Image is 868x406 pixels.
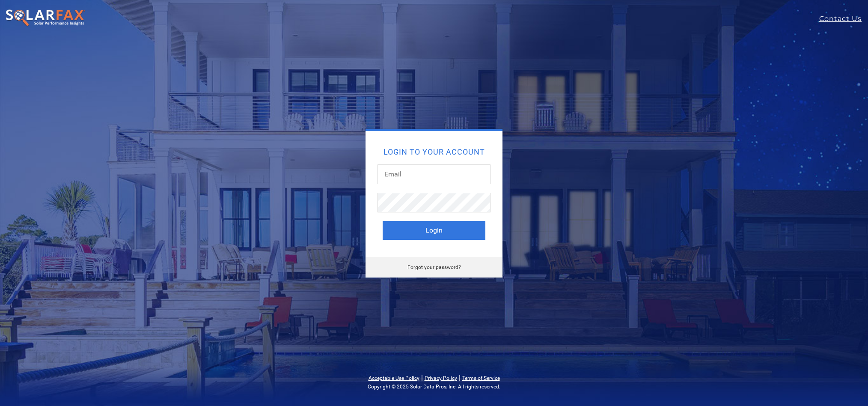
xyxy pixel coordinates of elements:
a: Acceptable Use Policy [369,375,419,381]
img: SolarFax [5,9,86,27]
a: Terms of Service [462,375,500,381]
span: | [421,373,423,382]
button: Login [383,221,485,240]
span: | [459,373,461,382]
input: Email [378,164,490,184]
a: Contact Us [819,14,868,24]
h2: Login to your account [383,148,485,156]
a: Privacy Policy [425,375,457,381]
a: Forgot your password? [407,264,461,270]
